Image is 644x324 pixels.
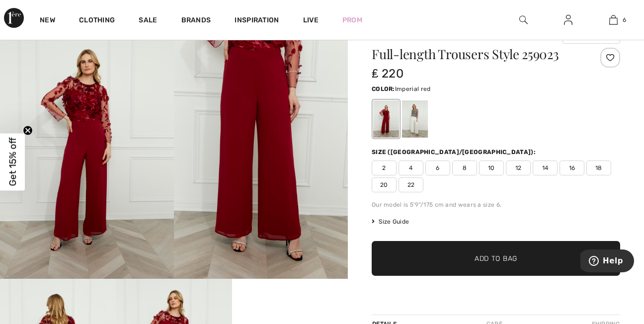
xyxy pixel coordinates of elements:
[580,249,634,274] iframe: Opens a widget where you can find more information
[372,85,395,92] span: Color:
[560,161,584,175] span: 16
[373,100,399,138] div: Imperial red
[586,161,611,175] span: 18
[4,8,24,28] img: 1ère Avenue
[372,217,409,226] span: Size Guide
[372,177,397,192] span: 20
[342,15,362,25] a: Prom
[372,200,620,209] div: Our model is 5'9"/175 cm and wears a size 6.
[372,67,403,81] span: ₤ 220
[7,138,18,186] span: Get 15% off
[399,177,423,192] span: 22
[372,48,579,61] h1: Full-length Trousers Style 259023
[372,161,397,175] span: 2
[372,148,538,157] div: Size ([GEOGRAPHIC_DATA]/[GEOGRAPHIC_DATA]):
[139,16,157,26] a: Sale
[174,18,348,279] img: Full-Length Trousers Style 259023. 2
[372,241,620,276] button: Add to Bag
[452,161,477,175] span: 8
[479,161,504,175] span: 10
[609,14,618,26] img: My Bag
[402,100,428,138] div: Ivory
[23,126,33,136] button: Close teaser
[425,161,450,175] span: 6
[303,15,319,25] a: Live
[181,16,211,26] a: Brands
[556,14,580,26] a: Sign In
[475,253,517,264] span: Add to Bag
[395,85,431,92] span: Imperial red
[564,14,572,26] img: My Info
[79,16,115,26] a: Clothing
[506,161,531,175] span: 12
[519,14,528,26] img: search the website
[235,16,279,26] span: Inspiration
[40,16,55,26] a: New
[533,161,558,175] span: 14
[399,161,423,175] span: 4
[591,14,636,26] a: 6
[623,15,626,24] span: 6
